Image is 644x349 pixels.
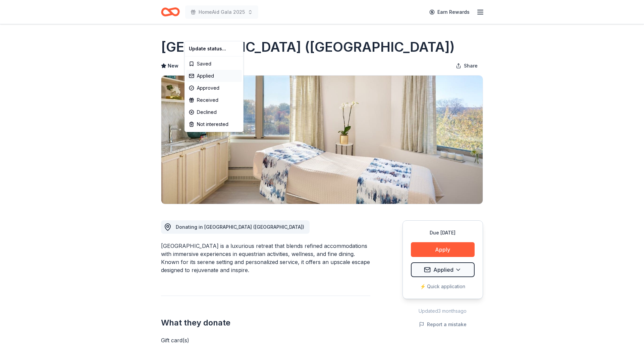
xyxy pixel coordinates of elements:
div: Not interested [186,118,242,130]
div: Approved [186,82,242,94]
div: Saved [186,58,242,70]
div: Declined [186,106,242,118]
div: Applied [186,70,242,82]
div: Received [186,94,242,106]
span: HomeAid Gala 2025 [199,8,245,16]
div: Update status... [186,43,242,55]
